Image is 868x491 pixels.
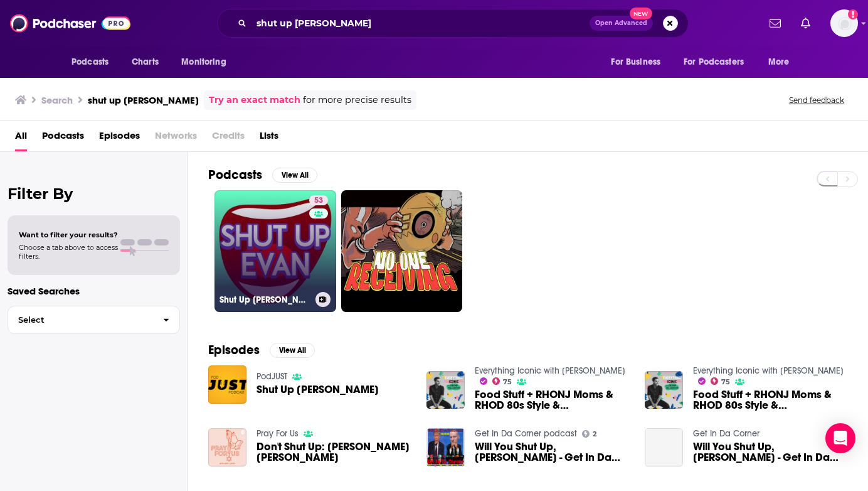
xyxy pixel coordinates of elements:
h3: Shut Up [PERSON_NAME] [220,294,310,305]
h2: Filter By [8,185,180,203]
a: Will You Shut Up, Evan - Get In Da Corner podcast episode 308 [475,441,630,463]
h3: shut up [PERSON_NAME] [88,94,199,106]
a: 53Shut Up [PERSON_NAME] [214,190,336,312]
span: For Business [611,53,660,71]
span: Want to filter your results? [19,230,118,239]
span: Monitoring [181,53,226,71]
h3: Search [41,94,73,106]
img: User Profile [830,9,858,37]
a: Everything Iconic with Danny Pellegrino [475,365,625,376]
span: 75 [721,379,730,385]
span: for more precise results [303,93,411,107]
span: Shut Up [PERSON_NAME] [257,384,379,395]
input: Search podcasts, credits, & more... [251,13,590,33]
div: Search podcasts, credits, & more... [217,9,689,38]
span: 53 [314,195,323,207]
h2: Episodes [208,342,260,358]
img: Will You Shut Up, Evan - Get In Da Corner podcast episode 308 [426,428,465,467]
a: Food Stuff + RHONJ Moms & RHOD 80s Style & Evan Ross Katz (Shut Up Evan) Pops In [475,389,630,411]
a: Show notifications dropdown [796,13,815,34]
span: Podcasts [71,53,109,71]
span: Choose a tab above to access filters. [19,243,118,261]
img: Don't Shut Up: Evan Ross Katz [208,428,246,467]
a: Everything Iconic with Danny Pellegrino [693,365,844,376]
span: Logged in as BenLaurro [830,9,858,37]
span: Food Stuff + RHONJ Moms & RHOD 80s Style & [PERSON_NAME] [PERSON_NAME] (Shut Up Evan) Pops In [693,389,848,411]
a: PodcastsView All [208,167,317,183]
span: Select [8,316,153,324]
a: Lists [260,126,278,151]
span: 2 [593,431,596,437]
h2: Podcasts [208,167,262,183]
span: Don't Shut Up: [PERSON_NAME] [PERSON_NAME] [257,441,411,463]
a: 75 [711,377,731,385]
a: Get In Da Corner podcast [475,428,577,439]
a: Get In Da Corner [693,428,760,439]
a: Will You Shut Up, Evan - Get In Da Corner podcast episode 308 [645,428,683,467]
a: Episodes [99,126,140,151]
span: Charts [132,53,159,71]
button: View All [272,168,317,183]
button: View All [270,343,315,358]
a: Food Stuff + RHONJ Moms & RHOD 80s Style & Evan Ross Katz (Shut Up Evan) Pops In [693,389,848,411]
a: 75 [492,377,512,385]
a: All [15,126,27,151]
span: More [768,53,790,71]
span: Credits [212,126,245,151]
a: EpisodesView All [208,342,315,358]
a: Shut Up Evan [257,384,379,395]
button: Select [8,306,180,334]
button: Open AdvancedNew [590,16,653,31]
span: 75 [503,379,512,385]
button: open menu [172,50,242,74]
div: Open Intercom Messenger [825,423,855,453]
span: For Podcasters [684,53,744,71]
a: 53 [309,195,328,205]
a: Try an exact match [209,93,300,107]
img: Shut Up Evan [208,365,246,404]
span: Open Advanced [595,20,647,26]
a: Don't Shut Up: Evan Ross Katz [257,441,411,463]
a: Will You Shut Up, Evan - Get In Da Corner podcast episode 308 [693,441,848,463]
a: 2 [582,430,597,438]
span: Will You Shut Up, [PERSON_NAME] - Get In Da Corner podcast episode 308 [475,441,630,463]
button: Send feedback [785,95,848,105]
button: open menu [602,50,676,74]
img: Podchaser - Follow, Share and Rate Podcasts [10,11,130,35]
button: Show profile menu [830,9,858,37]
svg: Add a profile image [848,9,858,19]
img: Food Stuff + RHONJ Moms & RHOD 80s Style & Evan Ross Katz (Shut Up Evan) Pops In [645,371,683,409]
p: Saved Searches [8,285,180,297]
button: open menu [675,50,762,74]
a: Show notifications dropdown [765,13,786,34]
a: PodJUST [257,371,287,382]
button: open menu [63,50,125,74]
span: Will You Shut Up, [PERSON_NAME] - Get In Da Corner podcast episode 308 [693,441,848,463]
a: Charts [124,50,166,74]
span: New [630,8,652,19]
button: open menu [760,50,805,74]
span: Networks [155,126,197,151]
a: Pray For Us [257,428,299,439]
img: Food Stuff + RHONJ Moms & RHOD 80s Style & Evan Ross Katz (Shut Up Evan) Pops In [426,371,465,409]
span: Food Stuff + RHONJ Moms & RHOD 80s Style & [PERSON_NAME] [PERSON_NAME] (Shut Up Evan) Pops In [475,389,630,411]
a: Podcasts [42,126,84,151]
